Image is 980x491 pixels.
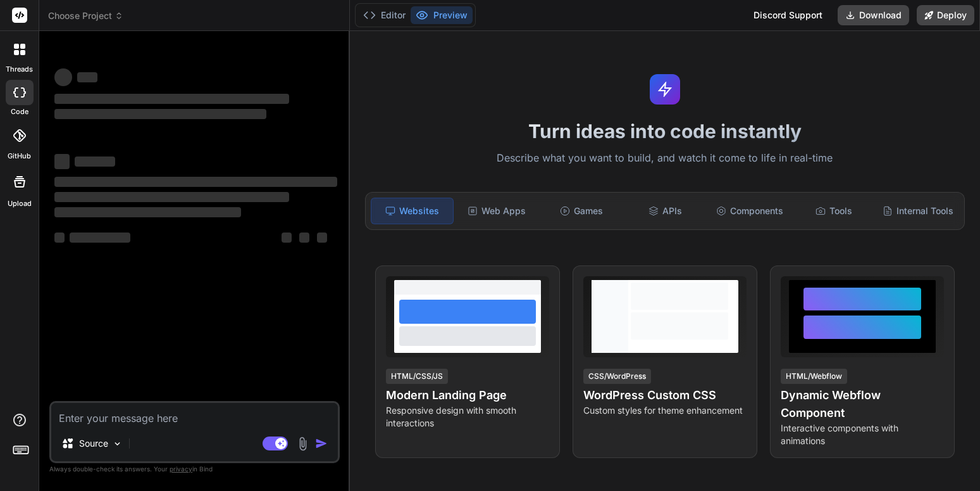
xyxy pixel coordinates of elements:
p: Interactive components with animations [781,422,944,447]
span: ‌ [75,156,115,167]
h1: Turn ideas into code instantly [357,120,972,143]
label: GitHub [8,151,31,162]
div: Discord Support [746,5,830,25]
label: Upload [8,198,32,209]
div: Tools [793,198,875,224]
div: Games [540,198,622,224]
p: Describe what you want to build, and watch it come to life in real-time [357,150,972,167]
p: Always double-check its answers. Your in Bind [49,463,340,475]
div: Web Apps [456,198,538,224]
button: Download [838,5,909,25]
p: Responsive design with smooth interactions [386,404,549,430]
button: Deploy [917,5,974,25]
span: ‌ [317,233,327,243]
span: ‌ [54,192,289,202]
span: ‌ [77,72,97,82]
span: ‌ [54,177,337,187]
span: ‌ [54,94,289,104]
label: code [11,106,28,117]
span: ‌ [70,233,130,243]
span: ‌ [54,154,70,169]
img: icon [315,437,328,450]
p: Source [79,437,108,450]
span: ‌ [54,68,72,86]
div: APIs [624,198,706,224]
div: Components [709,198,790,224]
button: Preview [411,6,473,24]
button: Editor [358,6,411,24]
h4: Dynamic Webflow Component [781,386,944,422]
label: threads [6,64,33,75]
div: HTML/Webflow [781,369,847,384]
img: Pick Models [112,438,123,449]
h4: WordPress Custom CSS [583,386,747,404]
img: attachment [295,437,310,451]
span: ‌ [282,233,292,243]
div: Internal Tools [878,198,959,224]
h4: Modern Landing Page [386,386,549,404]
span: ‌ [54,207,241,217]
span: privacy [170,465,192,473]
span: ‌ [54,109,266,119]
span: ‌ [54,233,65,243]
span: Choose Project [48,10,123,22]
p: Custom styles for theme enhancement [583,404,747,417]
span: ‌ [299,233,309,243]
div: CSS/WordPress [583,369,651,384]
div: Websites [371,198,454,224]
div: HTML/CSS/JS [386,369,448,384]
